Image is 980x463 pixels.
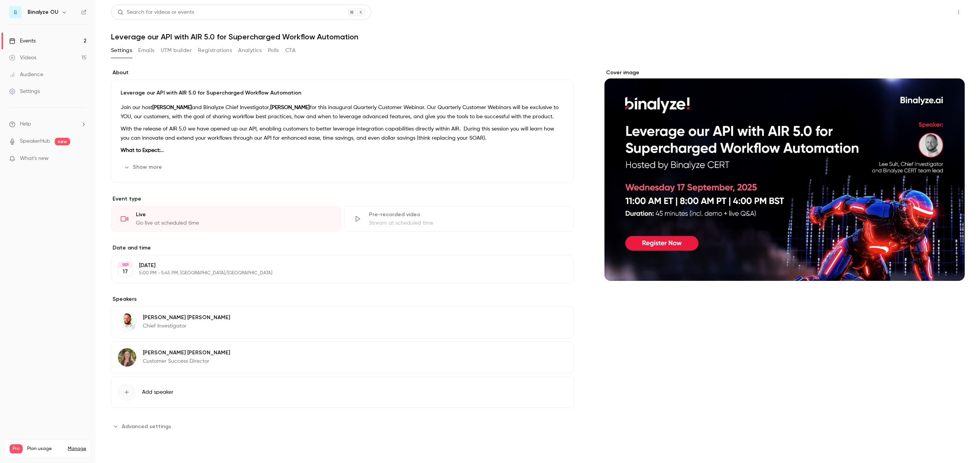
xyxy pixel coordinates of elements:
[152,105,192,110] strong: [PERSON_NAME]
[77,155,87,162] iframe: Noticeable Trigger
[121,89,564,97] p: Leverage our API with AIR 5.0 for Supercharged Workflow Automation
[9,37,36,45] div: Events
[285,44,296,57] button: CTA
[121,148,164,153] strong: What to Expect:
[143,322,230,330] p: Chief Investigator
[14,8,17,16] span: B
[111,420,574,432] section: Advanced settings
[369,219,565,227] div: Stream at scheduled time
[111,244,574,252] label: Date and time
[139,270,533,276] p: 5:00 PM - 5:45 PM, [GEOGRAPHIC_DATA]/[GEOGRAPHIC_DATA]
[916,5,946,20] button: Share
[118,8,194,16] div: Search for videos or events
[111,420,176,432] button: Advanced settings
[9,88,40,95] div: Settings
[9,71,43,78] div: Audience
[118,348,136,367] img: Sarah Vickery
[111,295,574,303] label: Speakers
[122,422,171,430] span: Advanced settings
[111,195,574,203] p: Event type
[238,44,262,57] button: Analytics
[111,377,574,408] button: Add speaker
[161,44,192,57] button: UTM builder
[268,44,279,57] button: Polls
[118,262,132,267] div: SEP
[122,268,128,276] p: 17
[20,155,49,163] span: What's new
[198,44,232,57] button: Registrations
[111,206,341,232] div: LiveGo live at scheduled time
[270,105,310,110] strong: [PERSON_NAME]
[121,161,167,173] button: Show more
[28,8,58,16] h6: Binalyze OU
[143,349,230,357] p: [PERSON_NAME] [PERSON_NAME]
[20,137,50,145] a: SpeakerHub
[604,69,965,77] label: Cover image
[111,69,574,77] label: About
[9,54,36,62] div: Videos
[136,219,332,227] div: Go live at scheduled time
[9,120,87,128] li: help-dropdown-opener
[121,103,564,121] p: Join our host and Binalyze Chief Investigator, for this inaugural Quarterly Customer Webinar. Our...
[121,124,564,143] p: With the release of AIR 5.0 we have opened up our API, enabling customers to better leverage inte...
[369,211,565,218] div: Pre-recorded video
[20,120,31,128] span: Help
[139,262,533,269] p: [DATE]
[27,446,63,452] span: Plan usage
[111,32,965,41] h1: Leverage our API with AIR 5.0 for Supercharged Workflow Automation
[111,44,132,57] button: Settings
[118,313,136,331] img: Lee Sult
[142,388,173,396] span: Add speaker
[10,444,23,453] span: Pro
[136,211,332,218] div: Live
[604,69,965,281] section: Cover image
[111,341,574,373] div: Sarah Vickery[PERSON_NAME] [PERSON_NAME]Customer Success Director
[143,314,230,321] p: [PERSON_NAME] [PERSON_NAME]
[68,446,86,452] a: Manage
[111,306,574,338] div: Lee Sult[PERSON_NAME] [PERSON_NAME]Chief Investigator
[143,357,230,365] p: Customer Success Director
[55,138,70,145] span: new
[138,44,154,57] button: Emails
[344,206,574,232] div: Pre-recorded videoStream at scheduled time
